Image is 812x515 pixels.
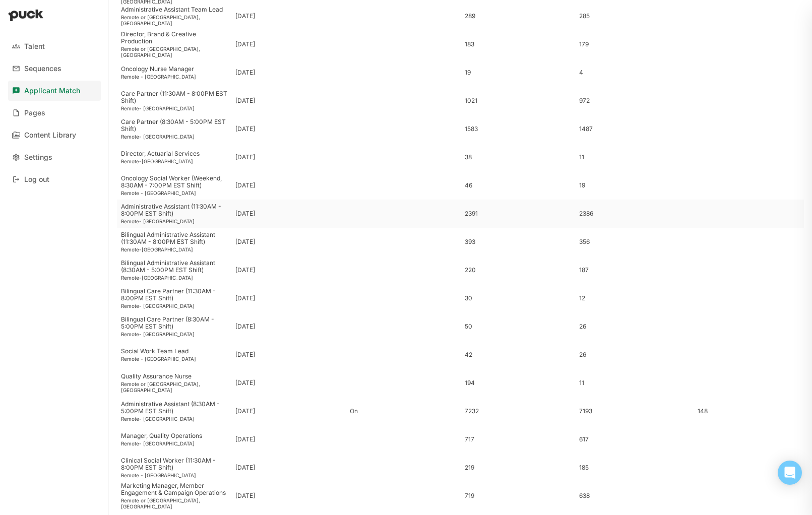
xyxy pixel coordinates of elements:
[24,109,45,117] div: Pages
[235,267,255,274] div: [DATE]
[121,260,227,274] div: Bilingual Administrative Assistant (8:30AM - 5:00PM EST Shift)
[8,81,101,101] a: Applicant Match
[235,13,255,20] div: [DATE]
[465,436,571,443] div: 717
[579,125,685,133] div: 1487
[121,348,227,355] div: Social Work Team Lead
[465,41,571,48] div: 183
[579,295,685,302] div: 12
[235,464,255,471] div: [DATE]
[235,154,255,161] div: [DATE]
[465,379,571,387] div: 194
[579,267,685,274] div: 187
[121,497,227,509] div: Remote or [GEOGRAPHIC_DATA], [GEOGRAPHIC_DATA]
[121,74,227,80] div: Remote - [GEOGRAPHIC_DATA]
[121,31,227,45] div: Director, Brand & Creative Production
[121,275,227,281] div: Remote-[GEOGRAPHIC_DATA]
[579,492,685,499] div: 638
[121,416,227,422] div: Remote- [GEOGRAPHIC_DATA]
[235,351,255,358] div: [DATE]
[121,472,227,478] div: Remote - [GEOGRAPHIC_DATA]
[465,295,571,302] div: 30
[579,436,685,443] div: 617
[24,42,45,51] div: Talent
[235,323,255,330] div: [DATE]
[778,461,802,485] div: Open Intercom Messenger
[8,147,101,167] a: Settings
[235,210,255,217] div: [DATE]
[24,131,76,140] div: Content Library
[235,125,255,133] div: [DATE]
[465,408,571,415] div: 7232
[121,482,227,497] div: Marketing Manager, Member Engagement & Campaign Operations
[579,97,685,104] div: 972
[465,69,571,76] div: 19
[235,41,255,48] div: [DATE]
[579,351,685,358] div: 26
[235,295,255,302] div: [DATE]
[465,267,571,274] div: 220
[465,238,571,245] div: 393
[579,182,685,189] div: 19
[121,66,227,73] div: Oncology Nurse Manager
[24,153,52,162] div: Settings
[465,13,571,20] div: 289
[8,125,101,145] a: Content Library
[121,6,227,13] div: Administrative Assistant Team Lead
[235,436,255,443] div: [DATE]
[235,238,255,245] div: [DATE]
[121,316,227,331] div: Bilingual Care Partner (8:30AM - 5:00PM EST Shift)
[235,408,255,415] div: [DATE]
[121,118,227,133] div: Care Partner (8:30AM - 5:00PM EST Shift)
[121,158,227,164] div: Remote-[GEOGRAPHIC_DATA]
[121,303,227,309] div: Remote- [GEOGRAPHIC_DATA]
[121,175,227,189] div: Oncology Social Worker (Weekend, 8:30AM - 7:00PM EST Shift)
[121,288,227,302] div: Bilingual Care Partner (11:30AM - 8:00PM EST Shift)
[235,182,255,189] div: [DATE]
[24,65,61,73] div: Sequences
[579,13,685,20] div: 285
[121,440,227,446] div: Remote- [GEOGRAPHIC_DATA]
[465,464,571,471] div: 219
[121,14,227,26] div: Remote or [GEOGRAPHIC_DATA], [GEOGRAPHIC_DATA]
[465,351,571,358] div: 42
[579,154,685,161] div: 11
[121,356,227,362] div: Remote - [GEOGRAPHIC_DATA]
[235,97,255,104] div: [DATE]
[465,182,571,189] div: 46
[579,41,685,48] div: 179
[121,401,227,415] div: Administrative Assistant (8:30AM - 5:00PM EST Shift)
[465,125,571,133] div: 1583
[579,210,685,217] div: 2386
[24,175,49,184] div: Log out
[121,134,227,140] div: Remote- [GEOGRAPHIC_DATA]
[579,379,685,387] div: 11
[121,46,227,58] div: Remote or [GEOGRAPHIC_DATA], [GEOGRAPHIC_DATA]
[350,408,456,415] div: On
[121,218,227,224] div: Remote- [GEOGRAPHIC_DATA]
[121,373,227,380] div: Quality Assurance Nurse
[121,331,227,337] div: Remote- [GEOGRAPHIC_DATA]
[121,432,227,439] div: Manager, Quality Operations
[579,238,685,245] div: 356
[579,408,685,415] div: 7193
[698,408,708,415] div: 148
[465,323,571,330] div: 50
[121,105,227,111] div: Remote- [GEOGRAPHIC_DATA]
[579,323,685,330] div: 26
[8,58,101,79] a: Sequences
[8,103,101,123] a: Pages
[121,203,227,218] div: Administrative Assistant (11:30AM - 8:00PM EST Shift)
[465,154,571,161] div: 38
[121,190,227,196] div: Remote - [GEOGRAPHIC_DATA]
[121,457,227,472] div: Clinical Social Worker (11:30AM - 8:00PM EST Shift)
[121,150,227,157] div: Director, Actuarial Services
[8,36,101,56] a: Talent
[579,69,685,76] div: 4
[465,97,571,104] div: 1021
[235,492,255,499] div: [DATE]
[235,69,255,76] div: [DATE]
[121,231,227,246] div: Bilingual Administrative Assistant (11:30AM - 8:00PM EST Shift)
[465,210,571,217] div: 2391
[235,379,255,387] div: [DATE]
